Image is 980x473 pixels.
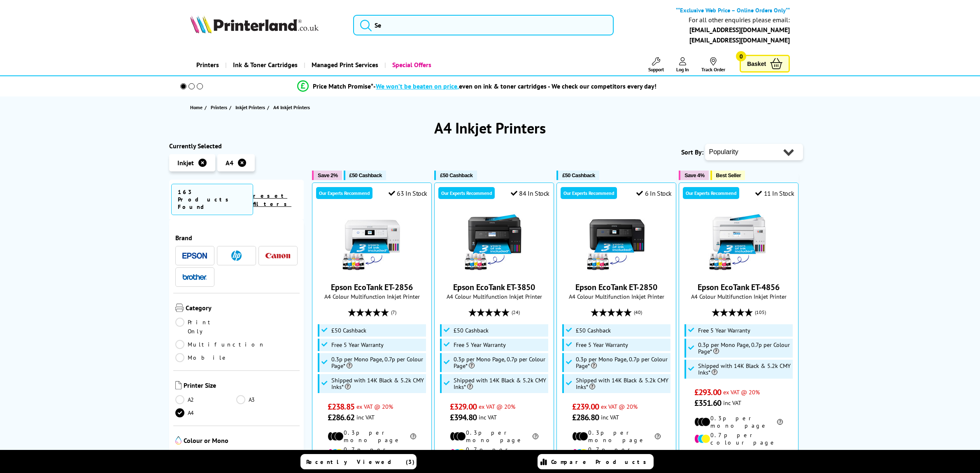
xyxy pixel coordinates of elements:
span: £394.80 [450,412,477,423]
a: Log In [676,57,689,73]
span: 0.3p per Mono Page, 0.7p per Colour Page* [454,356,547,369]
span: (7) [391,304,396,320]
button: Best Seller [710,171,745,180]
a: A3 [236,395,298,404]
div: Our Experts Recommend [438,187,495,199]
span: 0.3p per Mono Page, 0.7p per Colour Page* [331,356,424,369]
a: Home [190,103,205,112]
span: Brand [175,234,298,242]
span: £329.00 [450,401,477,412]
span: £50 Cashback [349,172,382,178]
span: inc VAT [601,413,619,421]
span: (105) [755,304,766,320]
a: Compare Products [538,454,654,469]
span: A4 Colour Multifunction Inkjet Printer [439,293,549,300]
div: Our Experts Recommend [561,187,617,199]
a: Managed Print Services [304,54,384,75]
a: Recently Viewed (3) [300,454,417,469]
li: 0.7p per colour page [328,446,416,461]
span: Inkjet [177,159,194,167]
a: Epson EcoTank ET-3850 [453,282,535,293]
li: 0.3p per mono page [572,429,661,444]
li: 0.7p per colour page [572,446,661,461]
div: 84 In Stock [511,189,549,197]
a: Multifunction [175,340,265,349]
img: HP [231,251,242,261]
span: Free 5 Year Warranty [454,342,506,348]
a: A2 [175,395,237,404]
span: ex VAT @ 20% [356,403,393,410]
img: Epson EcoTank ET-2856 [341,212,403,274]
span: £50 Cashback [562,172,595,178]
span: Printer Size [184,381,298,391]
a: Epson [182,251,207,261]
li: 0.7p per colour page [694,431,783,446]
img: Category [175,304,184,312]
li: modal_Promise [165,79,789,94]
a: Canon [265,251,290,261]
a: Epson EcoTank ET-2850 [586,267,647,275]
h1: A4 Inkjet Printers [169,118,811,138]
span: Shipped with 14K Black & 5.2k CMY Inks* [576,377,669,390]
span: Recently Viewed (3) [306,458,415,466]
span: £50 Cashback [454,327,489,334]
a: reset filters [253,192,291,208]
span: (24) [512,304,520,320]
a: A4 [175,408,237,417]
a: Printers [190,54,225,75]
span: 0.3p per Mono Page, 0.7p per Colour Page* [576,356,669,369]
span: £239.00 [572,401,599,412]
div: 63 In Stock [389,189,427,197]
span: A4 Colour Multifunction Inkjet Printer [317,293,427,300]
span: ex VAT @ 20% [601,403,638,410]
img: Epson EcoTank ET-2850 [586,212,647,274]
a: Epson EcoTank ET-4856 [708,267,770,275]
a: [EMAIL_ADDRESS][DOMAIN_NAME] [689,26,790,34]
span: ex VAT @ 20% [479,403,515,410]
b: **Exclusive Web Price – Online Orders Only** [676,6,790,14]
img: Printerland Logo [190,15,319,33]
span: Shipped with 14K Black & 5.2k CMY Inks* [454,377,547,390]
a: Epson EcoTank ET-3850 [463,267,525,275]
span: Compare Products [551,458,651,466]
span: 0.3p per Mono Page, 0.7p per Colour Page* [698,342,791,355]
img: Epson EcoTank ET-4856 [708,212,770,274]
a: Print Only [175,318,237,336]
li: 0.3p per mono page [694,414,783,429]
button: Save 2% [312,171,342,180]
a: Inkjet Printers [235,103,267,112]
span: £50 Cashback [440,172,473,178]
span: A4 [226,159,233,167]
span: Support [648,66,664,73]
span: £351.60 [694,398,721,408]
button: £50 Cashback [556,171,599,180]
span: 163 Products Found [171,184,254,215]
li: 0.7p per colour page [450,446,538,461]
input: Se [353,15,613,35]
div: For all other enquiries please email: [689,16,790,24]
a: Epson EcoTank ET-2856 [341,267,403,275]
span: inc VAT [356,413,375,421]
img: Canon [265,253,290,258]
a: Printers [211,103,229,112]
span: inc VAT [723,399,741,407]
img: Colour or Mono [175,436,182,445]
span: A4 Colour Multifunction Inkjet Printer [561,293,672,300]
img: Epson [182,253,207,259]
li: 0.3p per mono page [328,429,416,444]
a: Basket 0 [740,55,790,73]
button: £50 Cashback [344,171,386,180]
a: Support [648,57,664,73]
span: £50 Cashback [576,327,611,334]
a: Ink & Toner Cartridges [225,54,304,75]
span: Save 4% [684,172,704,178]
a: HP [224,251,249,261]
img: Printer Size [175,381,182,389]
a: [EMAIL_ADDRESS][DOMAIN_NAME] [689,36,790,44]
span: Save 2% [318,172,338,178]
div: - even on ink & toner cartridges - We check our competitors every day! [373,82,656,90]
a: Epson EcoTank ET-2856 [331,282,413,293]
span: £293.00 [694,387,721,398]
